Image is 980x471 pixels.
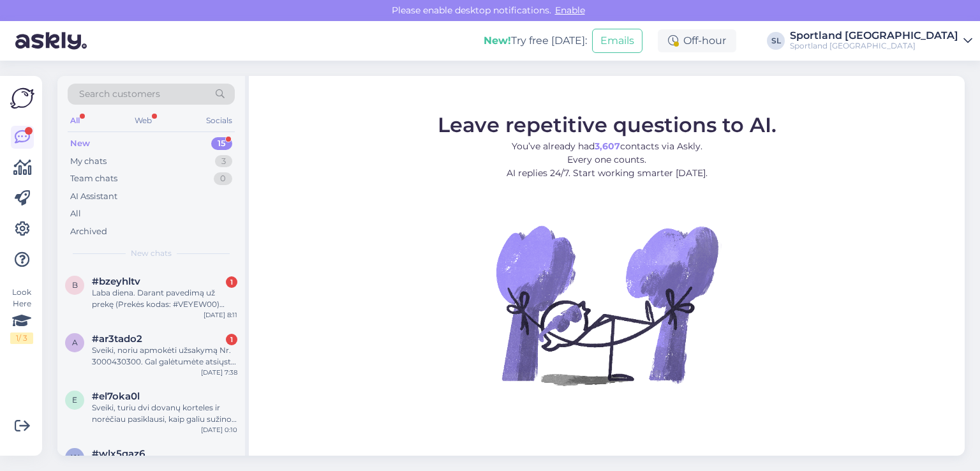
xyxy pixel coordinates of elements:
div: Sveiki, turiu dvi dovanų korteles ir norėčiau pasiklausi, kaip galiu sužinoti kokią sumą pinigų a... [92,402,237,425]
span: #el7oka0l [92,391,140,402]
div: All [70,207,81,220]
div: New [70,137,90,150]
div: Off-hour [658,29,736,52]
div: Sportland [GEOGRAPHIC_DATA] [790,41,958,51]
span: b [72,280,78,290]
span: #bzeyhltv [92,276,140,287]
span: Search customers [79,87,160,101]
div: Laba diena. Darant pavedimą už prekę (Prekės kodas: #VEYEW00) išmetė errorą, kad prekės neliko. N... [92,287,237,310]
a: Sportland [GEOGRAPHIC_DATA]Sportland [GEOGRAPHIC_DATA] [790,31,972,51]
div: 0 [214,172,232,185]
div: SL [767,32,785,50]
div: AI Assistant [70,190,117,203]
div: Archived [70,225,107,238]
span: e [72,395,77,405]
div: 1 [226,334,237,345]
img: No Chat active [492,190,722,419]
span: w [71,452,79,462]
span: New chats [131,248,172,259]
div: 1 [226,276,237,288]
span: #ar3tado2 [92,333,142,345]
span: a [72,338,78,347]
b: New! [484,34,511,47]
div: My chats [70,155,107,168]
div: Sportland [GEOGRAPHIC_DATA] [790,31,958,41]
p: You’ve already had contacts via Askly. Every one counts. AI replies 24/7. Start working smarter [... [438,139,776,179]
div: Sveiki, noriu apmokėti užsakymą Nr. 3000430300. Gal galėtumėte atsiųsti man sąskaitą faktūrą el. ... [92,345,237,368]
div: 3 [215,155,232,168]
div: Try free [DATE]: [484,33,587,49]
button: Emails [592,29,642,53]
div: Team chats [70,172,117,185]
span: #wlx5qaz6 [92,448,145,460]
div: [DATE] 8:11 [204,310,237,320]
div: Web [132,112,154,129]
span: Enable [551,4,589,16]
div: Look Here [10,287,33,344]
div: [DATE] 7:38 [201,368,237,377]
div: 15 [211,137,232,150]
div: Socials [204,112,235,129]
b: 3,607 [595,140,620,151]
div: 1 / 3 [10,333,33,344]
div: [DATE] 0:10 [201,425,237,435]
div: All [68,112,82,129]
img: Askly Logo [10,86,34,110]
span: Leave repetitive questions to AI. [438,112,776,137]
